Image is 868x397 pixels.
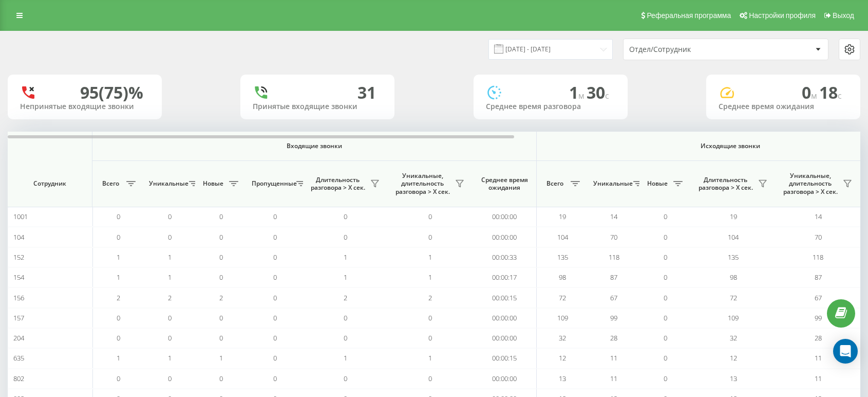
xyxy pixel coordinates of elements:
span: 154 [13,273,24,282]
span: 0 [273,293,277,302]
span: 0 [168,212,172,221]
span: Среднее время ожидания [480,176,529,192]
span: 1 [219,353,223,363]
span: Всего [98,179,123,188]
span: 109 [557,313,568,322]
td: 00:00:17 [473,267,537,287]
span: 32 [730,333,737,342]
span: 0 [168,374,172,383]
span: 2 [344,293,347,302]
span: 0 [273,313,277,322]
span: 14 [815,212,822,221]
span: 0 [344,333,347,342]
span: 0 [273,353,277,363]
span: 2 [219,293,223,302]
span: 0 [219,313,223,322]
span: 70 [610,232,617,242]
div: Среднее время ожидания [719,102,848,111]
span: 18 [819,81,842,103]
td: 00:00:00 [473,227,537,247]
span: 14 [610,212,617,221]
span: 0 [664,374,667,383]
span: 0 [168,333,172,342]
span: Сотрудник [16,179,83,188]
span: Реферальная программа [647,11,731,20]
span: 99 [610,313,617,322]
span: 1 [569,81,587,103]
span: 0 [428,374,432,383]
span: 99 [815,313,822,322]
span: 2 [117,293,120,302]
span: 0 [664,353,667,363]
span: 0 [344,212,347,221]
span: 98 [559,273,566,282]
span: 0 [117,212,120,221]
span: 11 [610,353,617,363]
div: Среднее время разговора [486,102,615,111]
span: Входящие звонки [119,142,510,150]
span: Всего [542,179,568,188]
td: 00:00:33 [473,247,537,267]
td: 00:00:00 [473,207,537,227]
span: 0 [273,333,277,342]
span: 67 [815,293,822,302]
span: 0 [273,374,277,383]
span: 104 [13,232,24,242]
span: 0 [168,313,172,322]
span: м [811,90,819,101]
span: 0 [344,232,347,242]
span: 0 [664,313,667,322]
span: 1 [168,252,172,262]
td: 00:00:00 [473,308,537,328]
span: 0 [664,212,667,221]
span: 72 [730,293,737,302]
span: 12 [559,353,566,363]
span: 1 [344,252,347,262]
span: Выход [833,11,854,20]
span: c [605,90,609,101]
span: Уникальные, длительность разговора > Х сек. [781,172,840,196]
span: 0 [664,252,667,262]
span: 1 [428,252,432,262]
span: 0 [344,313,347,322]
span: 118 [813,252,823,262]
span: 0 [117,232,120,242]
span: 1 [344,353,347,363]
span: 802 [13,374,24,383]
span: 11 [815,374,822,383]
span: 104 [557,232,568,242]
span: 0 [219,232,223,242]
span: 0 [273,212,277,221]
div: 95 (75)% [80,83,143,102]
div: Open Intercom Messenger [833,339,858,364]
span: 0 [428,313,432,322]
span: 28 [815,333,822,342]
span: c [838,90,842,101]
td: 00:00:15 [473,287,537,308]
span: Новые [645,179,670,188]
span: 19 [559,212,566,221]
span: 0 [802,81,819,103]
span: 72 [559,293,566,302]
span: 152 [13,252,24,262]
span: 135 [557,252,568,262]
span: 2 [168,293,172,302]
span: 0 [664,273,667,282]
span: 30 [587,81,609,103]
span: 13 [730,374,737,383]
span: Новые [200,179,226,188]
span: 135 [728,252,739,262]
span: 32 [559,333,566,342]
span: 109 [728,313,739,322]
td: 00:00:00 [473,369,537,389]
span: 11 [610,374,617,383]
span: 0 [168,232,172,242]
span: м [578,90,587,101]
span: 0 [428,232,432,242]
div: Принятые входящие звонки [253,102,382,111]
span: 1 [117,252,120,262]
span: 13 [559,374,566,383]
span: Длительность разговора > Х сек. [696,176,755,192]
span: 1 [117,273,120,282]
span: Пропущенные [252,179,293,188]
